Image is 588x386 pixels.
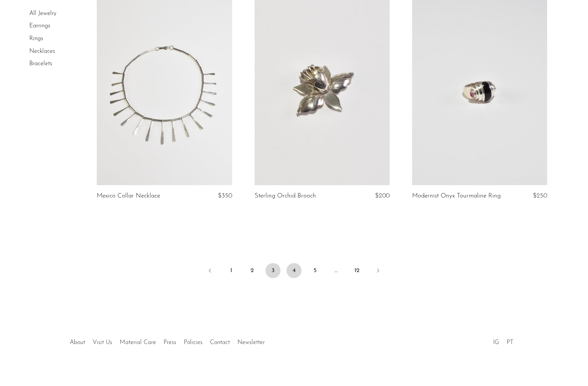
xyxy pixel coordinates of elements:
a: 5 [307,263,322,278]
a: Next [370,263,385,280]
a: Contact [210,340,230,346]
a: 12 [349,263,364,278]
a: Previous [202,263,217,280]
a: IG [493,340,499,346]
span: $250 [533,193,547,199]
a: Material Care [120,340,156,346]
ul: Quick links [66,334,268,348]
a: About [70,340,85,346]
a: Visit Us [93,340,112,346]
a: Earrings [29,23,50,29]
a: 4 [286,263,301,278]
a: Modernist Onyx Tourmaline Ring [412,193,501,199]
a: PT [507,340,513,346]
a: Policies [184,340,202,346]
a: Mexico Collar Necklace [97,193,160,199]
a: All Jewelry [29,10,56,16]
span: $350 [218,193,232,199]
a: Bracelets [29,61,52,67]
a: Sterling Orchid Brooch [255,193,316,199]
span: $200 [375,193,390,199]
a: Rings [29,36,43,42]
a: Necklaces [29,48,55,54]
a: Press [163,340,176,346]
a: 1 [223,263,238,278]
ul: Social Medias [489,334,517,348]
a: 2 [244,263,259,278]
span: … [328,263,343,278]
span: 3 [265,263,280,278]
